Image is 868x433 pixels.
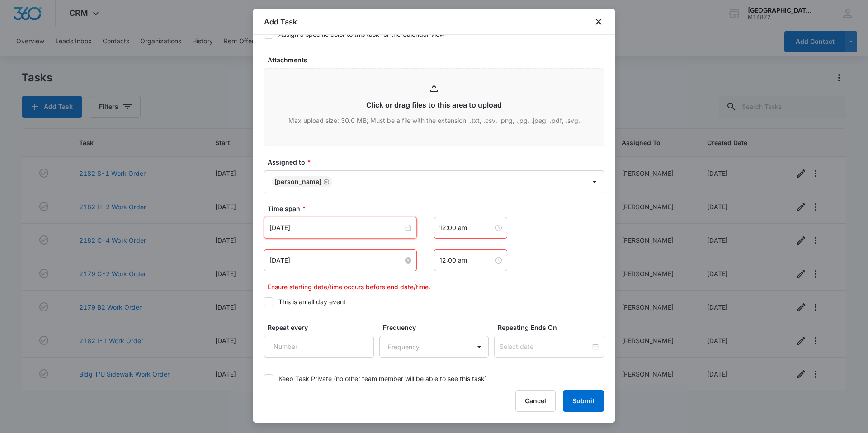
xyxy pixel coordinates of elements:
input: 12:00 am [439,223,494,233]
div: [PERSON_NAME] [274,179,321,185]
button: Cancel [515,390,556,412]
input: 12:00 am [439,255,494,265]
span: close-circle [405,257,411,264]
div: Keep Task Private (no other team member will be able to see this task) [278,374,487,383]
button: close [593,16,604,27]
label: Attachments [268,55,608,65]
input: Number [264,336,374,358]
label: Repeating Ends On [498,323,608,332]
p: Ensure starting date/time occurs before end date/time. [268,282,604,292]
input: Oct 6, 2025 [269,223,403,233]
button: Submit [563,390,604,412]
input: Select date [500,342,590,352]
input: Feb 16, 2023 [269,255,403,265]
label: Repeat every [268,323,377,332]
label: Assigned to [268,157,608,167]
div: This is an all day event [278,297,346,306]
label: Time span [268,204,608,213]
h1: Add Task [264,16,297,27]
label: Frequency [383,323,493,332]
div: Remove Jonathan Guptill [321,179,330,185]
